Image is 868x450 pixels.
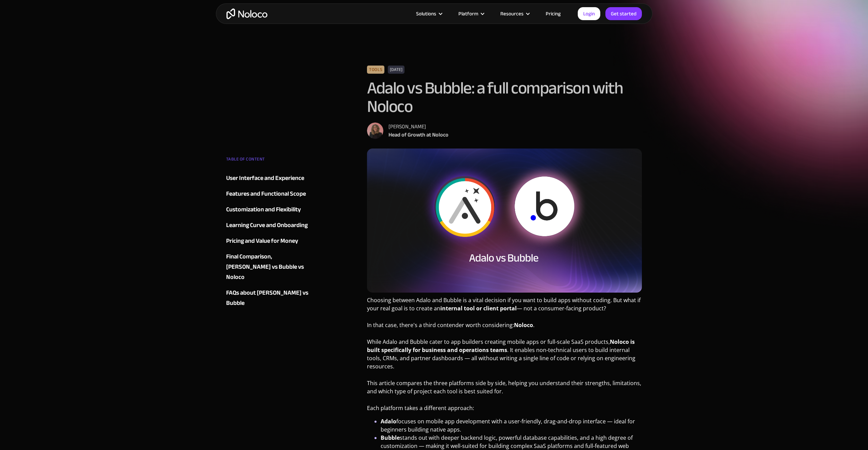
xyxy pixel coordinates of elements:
a: Bubble [381,434,400,441]
div: Resources [500,9,524,18]
div: Solutions [408,9,450,18]
p: While Adalo and Bubble cater to app builders creating mobile apps or full-scale SaaS products, . ... [367,338,642,376]
p: In that case, there's a third contender worth considering: . [367,321,642,334]
div: [PERSON_NAME] [388,123,448,131]
h1: Adalo vs Bubble: a full comparison with Noloco [367,79,642,116]
a: FAQs about [PERSON_NAME] vs Bubble [226,288,309,308]
div: Head of Growth at Noloco [388,131,448,139]
a: Final Comparison, [PERSON_NAME] vs Bubble vs Noloco [226,252,309,282]
a: Login [578,7,600,20]
strong: Noloco is built specifically for business and operations teams [367,338,635,354]
a: Get started [605,7,642,20]
div: Resources [492,9,537,18]
a: Pricing [537,9,569,18]
strong: Noloco [514,321,533,329]
p: Each platform takes a different approach: [367,404,642,417]
a: home [226,9,267,19]
div: Features and Functional Scope [226,189,306,199]
div: TABLE OF CONTENT [226,154,309,168]
div: Platform [458,9,478,18]
div: Solutions [416,9,436,18]
div: Customization and Flexibility [226,205,301,215]
div: Platform [450,9,492,18]
a: Learning Curve and Onboarding [226,220,309,230]
a: User Interface and Experience [226,173,309,183]
li: focuses on mobile app development with a user-friendly, drag-and-drop interface — ideal for begin... [381,417,642,434]
a: Features and Functional Scope [226,189,309,199]
p: Choosing between Adalo and Bubble is a vital decision if you want to build apps without coding. B... [367,296,642,318]
div: [DATE] [388,66,404,74]
div: User Interface and Experience [226,173,304,183]
p: This article compares the three platforms side by side, helping you understand their strengths, l... [367,379,642,400]
a: Customization and Flexibility [226,205,309,215]
div: Pricing and Value for Money [226,236,298,246]
strong: internal tool or client portal [440,305,517,312]
a: Adalo [381,418,396,425]
a: Pricing and Value for Money [226,236,309,246]
div: Learning Curve and Onboarding [226,220,308,230]
div: Tools [367,66,384,74]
